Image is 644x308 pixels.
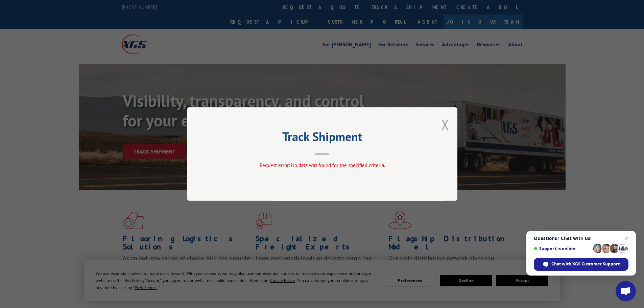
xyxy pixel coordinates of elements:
span: Close chat [623,234,631,242]
span: Questions? Chat with us! [534,236,628,241]
button: Close modal [442,116,449,134]
h2: Track Shipment [221,132,424,145]
div: Chat with XGS Customer Support [534,258,628,271]
span: Support is online [534,246,591,251]
span: Chat with XGS Customer Support [551,261,620,267]
div: Open chat [616,281,636,301]
span: Request error: No data was found for the specified criteria. [259,162,385,168]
